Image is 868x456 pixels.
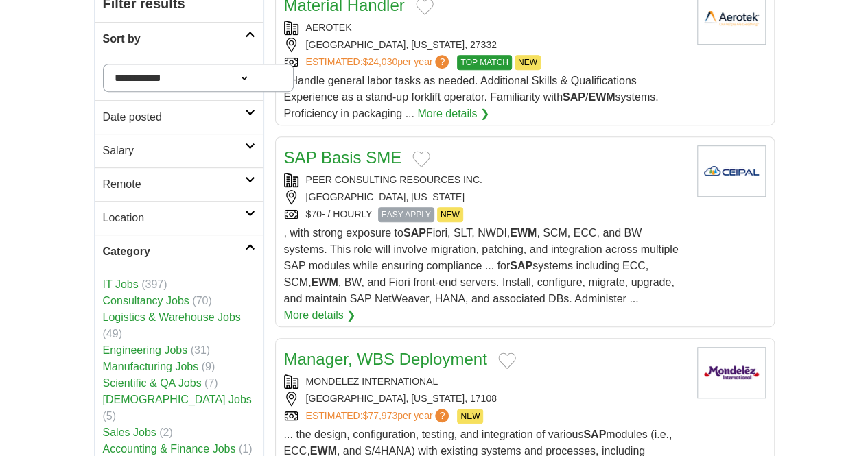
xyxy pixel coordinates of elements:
[95,235,263,268] a: Category
[284,207,686,222] div: $70- / HOURLY
[103,344,188,356] a: Engineering Jobs
[191,344,210,356] span: (31)
[95,201,263,235] a: Location
[306,22,352,33] a: AEROTEK
[103,311,241,323] a: Logistics & Warehouse Jobs
[95,167,263,201] a: Remote
[284,392,686,406] div: [GEOGRAPHIC_DATA], [US_STATE], 17108
[103,410,117,422] span: (5)
[306,409,452,424] a: ESTIMATED:$77,973per year?
[103,243,245,260] h2: Category
[95,134,263,167] a: Salary
[103,109,245,125] h2: Date posted
[103,295,189,307] a: Consultancy Jobs
[192,295,211,307] span: (70)
[103,377,202,389] a: Scientific & QA Jobs
[588,91,615,103] strong: EWM
[141,278,167,290] span: (397)
[103,143,245,159] h2: Salary
[437,207,463,222] span: NEW
[95,22,263,56] a: Sort by
[103,394,252,405] a: [DEMOGRAPHIC_DATA] Jobs
[362,410,397,421] span: $77,973
[284,350,487,368] a: Manager, WBS Deployment
[697,145,766,197] img: Company logo
[284,75,659,119] span: . Handle general labor tasks as needed. Additional Skills & Qualifications Experience as a stand-...
[103,278,139,290] a: IT Jobs
[417,106,489,122] a: More details ❯
[103,427,156,438] a: Sales Jobs
[202,361,215,372] span: (9)
[378,207,434,222] span: EASY APPLY
[457,409,483,424] span: NEW
[306,376,438,387] a: MONDELEZ INTERNATIONAL
[515,55,541,70] span: NEW
[403,227,426,239] strong: SAP
[103,210,245,226] h2: Location
[435,55,449,69] span: ?
[510,260,532,272] strong: SAP
[412,151,430,167] button: Add to favorite jobs
[510,227,537,239] strong: EWM
[457,55,511,70] span: TOP MATCH
[284,190,686,204] div: [GEOGRAPHIC_DATA], [US_STATE]
[312,276,338,288] strong: EWM
[306,55,452,70] a: ESTIMATED:$24,030per year?
[697,347,766,398] img: Mondelez International logo
[284,148,402,167] a: SAP Basis SME
[103,176,245,193] h2: Remote
[159,427,173,438] span: (2)
[103,328,122,339] span: (49)
[204,377,218,389] span: (7)
[95,100,263,134] a: Date posted
[284,38,686,52] div: [GEOGRAPHIC_DATA], [US_STATE], 27332
[103,361,199,372] a: Manufacturing Jobs
[362,56,397,67] span: $24,030
[284,173,686,187] div: PEER CONSULTING RESOURCES INC.
[435,409,449,422] span: ?
[583,429,606,440] strong: SAP
[563,91,585,103] strong: SAP
[239,443,253,455] span: (1)
[284,307,356,324] a: More details ❯
[498,352,516,369] button: Add to favorite jobs
[103,443,236,455] a: Accounting & Finance Jobs
[103,31,245,47] h2: Sort by
[284,227,679,304] span: , with strong exposure to Fiori, SLT, NWDI, , SCM, ECC, and BW systems. This role will involve mi...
